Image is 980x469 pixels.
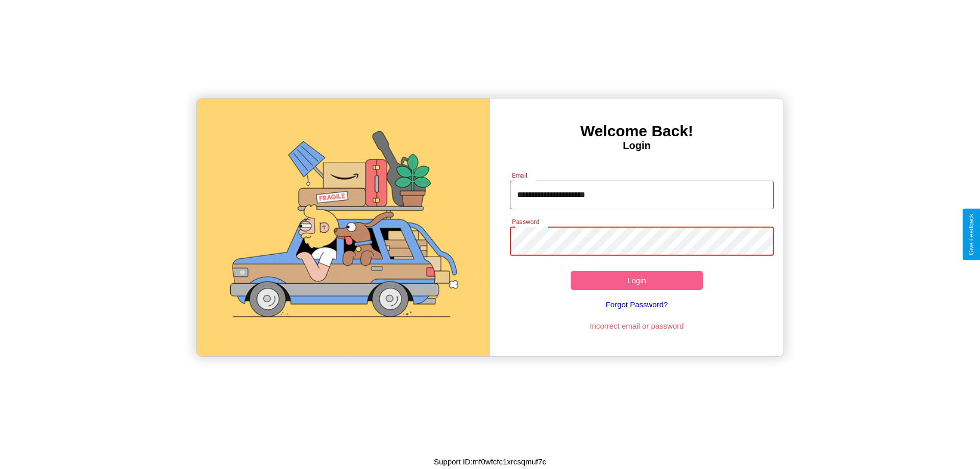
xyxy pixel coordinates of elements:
img: gif [197,98,490,356]
h4: Login [490,140,783,152]
a: Forgot Password? [505,290,769,319]
label: Password [512,217,539,226]
button: Login [571,271,703,290]
h3: Welcome Back! [490,122,783,140]
label: Email [512,171,528,180]
p: Incorrect email or password [505,319,769,333]
div: Give Feedback [968,214,975,255]
p: Support ID: mf0wfcfc1xrcsqmuf7c [434,455,546,468]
